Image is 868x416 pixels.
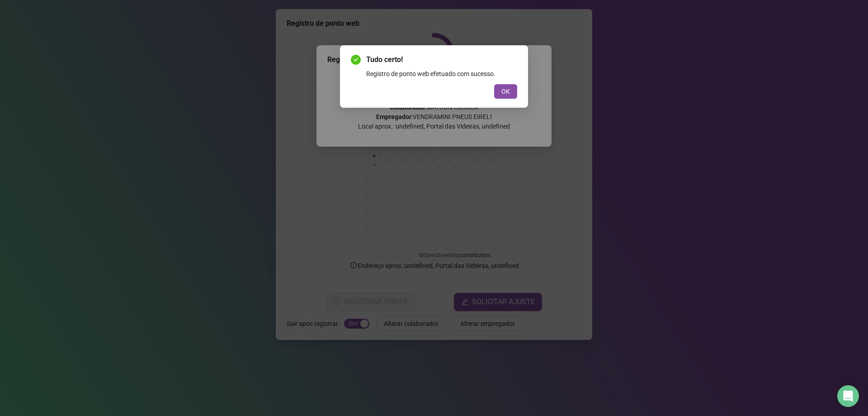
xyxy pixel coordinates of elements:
span: Tudo certo! [366,54,517,65]
span: OK [501,86,510,96]
div: Open Intercom Messenger [837,385,859,407]
span: check-circle [351,55,361,65]
button: OK [494,84,517,99]
div: Registro de ponto web efetuado com sucesso. [366,69,517,79]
